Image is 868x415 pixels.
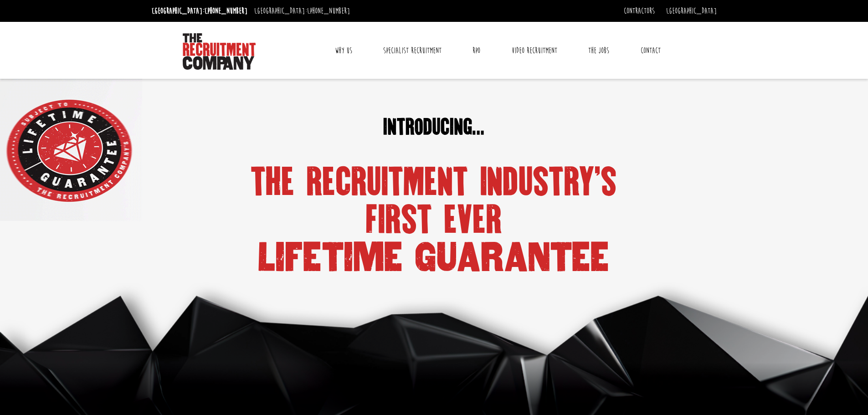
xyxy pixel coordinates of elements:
a: [PHONE_NUMBER] [205,6,247,16]
a: The Jobs [581,39,616,62]
img: The Recruitment Company [183,33,256,70]
a: Video Recruitment [505,39,564,62]
a: [GEOGRAPHIC_DATA] [666,6,717,16]
span: introducing… [383,114,485,139]
a: Contact [634,39,668,62]
a: [PHONE_NUMBER] [307,6,350,16]
h1: the recruitment industry's first ever LIFETIME GUARANTEE [250,163,619,277]
li: [GEOGRAPHIC_DATA]: [252,4,352,18]
a: RPO [466,39,487,62]
a: Specialist Recruitment [376,39,448,62]
a: Contractors [624,6,655,16]
a: Why Us [328,39,359,62]
li: [GEOGRAPHIC_DATA]: [149,4,250,18]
